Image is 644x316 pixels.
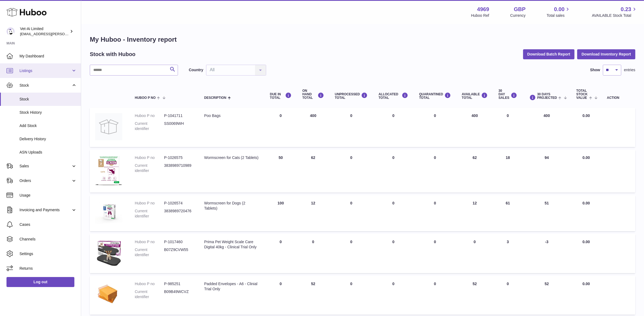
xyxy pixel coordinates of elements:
span: 0.00 [583,113,590,118]
span: 0.00 [583,282,590,286]
td: 0 [493,276,523,315]
span: 0.00 [583,240,590,244]
td: 0 [329,108,373,147]
td: 62 [456,150,493,193]
div: AVAILABLE Total [462,92,488,100]
td: 0 [373,108,414,147]
button: Download Inventory Report [577,49,635,59]
td: 0 [329,234,373,273]
td: 3 [493,234,523,273]
span: 0 [434,155,436,160]
span: ASN Uploads [19,150,77,155]
div: Poo Bags [204,113,259,118]
dt: Current identifier [135,163,164,173]
td: 0 [265,108,297,147]
dd: P-985251 [164,281,193,286]
td: 51 [523,195,571,231]
a: 0.23 AVAILABLE Stock Total [592,6,638,18]
div: Prima Pet Weight Scale Care Digital 40kg - Clinical Trial Only [204,239,259,250]
td: 0 [493,108,523,147]
a: Log out [6,277,74,287]
span: [EMAIL_ADDRESS][PERSON_NAME][DOMAIN_NAME] [20,32,108,36]
td: 0 [373,150,414,193]
td: 18 [493,150,523,193]
span: 30 DAYS PROJECTED [537,93,557,100]
td: 52 [297,276,329,315]
dd: 3838989710989 [164,163,193,173]
span: Delivery History [19,136,77,142]
img: product image [95,201,122,225]
td: 61 [493,195,523,231]
dd: SS0069WH [164,121,193,131]
td: 62 [297,150,329,193]
span: Huboo P no [135,96,156,100]
td: 12 [456,195,493,231]
td: 0 [265,234,297,273]
span: 0.23 [621,6,631,13]
div: Vet-Ai Limited [20,26,69,37]
dt: Huboo P no [135,281,164,286]
span: Returns [19,266,77,271]
div: Action [607,96,630,100]
td: 94 [523,150,571,193]
dd: P-1026574 [164,201,193,206]
td: 0 [329,276,373,315]
label: Country [189,67,203,73]
td: 400 [297,108,329,147]
div: Wormscreen for Dogs (2 Tablets) [204,201,259,211]
div: DUE IN TOTAL [270,92,292,100]
dt: Huboo P no [135,155,164,160]
div: Padded Envelopes - A6 - Clinial Trial Only [204,281,259,292]
img: abbey.fraser-roe@vet-ai.com [6,27,15,35]
div: 30 DAY SALES [498,89,517,100]
td: 400 [523,108,571,147]
span: Add Stock [19,123,77,128]
span: Total sales [547,13,571,18]
td: 100 [265,195,297,231]
div: ALLOCATED Total [379,92,408,100]
img: product image [95,281,122,308]
dd: B07Z9CVW55 [164,247,193,258]
dt: Huboo P no [135,239,164,245]
span: 0.00 [583,201,590,205]
div: UNPROCESSED Total [335,92,368,100]
a: 0.00 Total sales [547,6,571,18]
div: Wormscreen for Cats (2 Tablets) [204,155,259,160]
div: Huboo Ref [471,13,489,18]
span: 0.00 [583,155,590,160]
td: 50 [265,150,297,193]
td: -3 [523,234,571,273]
dt: Huboo P no [135,201,164,206]
span: Stock [19,97,77,102]
dt: Current identifier [135,289,164,299]
dd: P-1041711 [164,113,193,118]
dd: B09B49WCVZ [164,289,193,299]
span: 0 [434,240,436,244]
span: Usage [19,193,77,198]
td: 0 [373,234,414,273]
span: Invoicing and Payments [19,207,71,213]
span: Cases [19,222,77,227]
span: 0 [434,201,436,205]
span: My Dashboard [19,54,77,59]
dt: Current identifier [135,247,164,258]
dt: Current identifier [135,121,164,131]
td: 0 [329,150,373,193]
span: 0 [434,113,436,118]
strong: GBP [514,6,526,13]
span: Orders [19,178,71,183]
dt: Huboo P no [135,113,164,118]
img: product image [95,239,122,266]
td: 0 [265,276,297,315]
span: Settings [19,251,77,256]
td: 0 [329,195,373,231]
div: ON HAND Total [302,89,324,100]
td: 0 [373,276,414,315]
h1: My Huboo - Inventory report [90,35,635,44]
label: Show [590,67,600,73]
div: QUARANTINED Total [419,92,451,100]
td: 0 [373,195,414,231]
td: 52 [456,276,493,315]
span: Stock History [19,110,77,115]
td: 12 [297,195,329,231]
